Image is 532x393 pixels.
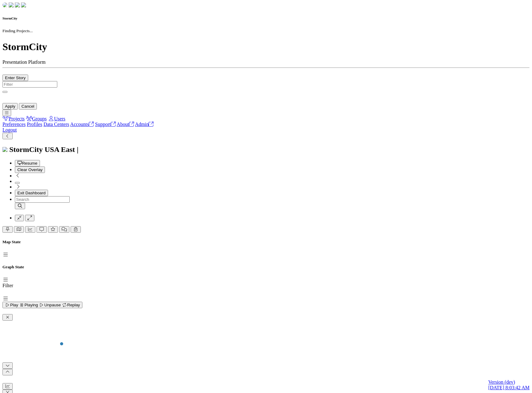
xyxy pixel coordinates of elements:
a: About [117,122,134,127]
button: Clear Overlay [15,166,45,173]
h5: Map State [2,240,530,244]
span: Replay [62,303,80,307]
input: Filter [2,81,57,88]
small: Finding Projects... [2,28,33,33]
span: | [77,145,78,153]
button: Apply [2,103,18,110]
a: Projects [2,116,25,121]
span: Unpause [39,303,61,307]
img: chi-fish-down.png [9,2,14,7]
img: chi-fish-up.png [15,2,20,7]
img: chi-fish-down.png [2,2,7,7]
button: Enter Story [2,75,28,81]
span: Presentation Platform [2,59,46,65]
a: Logout [2,127,17,132]
a: Preferences [2,122,26,127]
span: USA East [45,145,75,153]
span: [DATE] 8:03:42 AM [488,385,530,390]
button: Cancel [19,103,37,110]
h6: StormCity [2,16,530,20]
a: Data Centers [43,122,69,127]
span: StormCity [9,145,43,153]
span: Play [5,303,18,307]
h1: StormCity [2,41,530,53]
input: Search [15,196,70,203]
button: Resume [15,160,40,166]
h5: Graph State [2,265,530,270]
span: Playing [19,303,38,307]
a: Groups [26,116,47,121]
a: Admin [135,122,154,127]
a: Profiles [27,122,42,127]
button: Play Playing Unpause Replay [2,302,82,308]
img: chi-fish-blink.png [21,2,26,7]
img: chi-fish-icon.svg [2,147,7,152]
button: Exit Dashboard [15,190,48,196]
a: Accounts [70,122,94,127]
label: Filter [2,283,13,288]
a: Support [95,122,116,127]
a: Version (dev) [DATE] 8:03:42 AM [488,379,530,391]
a: Users [48,116,65,121]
